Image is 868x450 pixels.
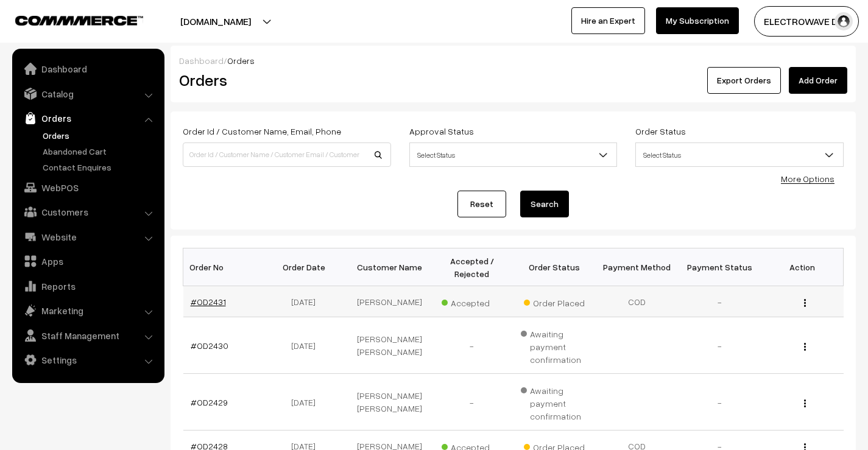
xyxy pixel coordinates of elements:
span: Select Status [636,144,843,166]
td: - [431,374,513,431]
a: Website [15,226,160,248]
a: #OD2431 [191,297,226,307]
th: Payment Method [596,248,679,286]
span: Awaiting payment confirmation [521,325,589,366]
td: - [679,374,761,431]
th: Payment Status [679,248,761,286]
a: Reset [457,191,506,217]
img: Menu [804,399,806,407]
a: Hire an Expert [571,7,645,34]
a: More Options [781,174,834,184]
td: [DATE] [266,374,348,431]
input: Order Id / Customer Name / Customer Email / Customer Phone [183,142,391,167]
div: / [179,54,847,67]
a: #OD2430 [191,340,228,351]
a: Contact Enquires [40,161,160,174]
a: Apps [15,250,160,272]
th: Order Status [513,248,596,286]
label: Order Status [635,125,686,138]
a: WebPOS [15,177,160,199]
a: Settings [15,349,160,371]
a: Marketing [15,300,160,322]
a: COMMMERCE [15,12,122,27]
span: Awaiting payment confirmation [521,381,589,423]
button: Export Orders [707,67,781,94]
th: Order No [183,248,266,286]
span: Select Status [409,142,618,167]
span: Orders [227,55,255,66]
span: Order Placed [524,294,585,309]
a: Orders [15,107,160,129]
td: COD [596,286,679,317]
td: [PERSON_NAME] [PERSON_NAME] [348,374,431,431]
button: [DOMAIN_NAME] [138,6,294,37]
a: Customers [15,201,160,223]
a: Orders [40,129,160,142]
img: COMMMERCE [15,16,143,25]
td: [DATE] [266,286,348,317]
th: Accepted / Rejected [431,248,513,286]
td: [DATE] [266,317,348,374]
span: Select Status [410,144,617,166]
button: Search [520,191,569,217]
a: Add Order [789,67,847,94]
a: Catalog [15,83,160,105]
a: #OD2429 [191,397,228,407]
a: Staff Management [15,325,160,346]
img: user [834,12,853,30]
td: - [431,317,513,374]
td: [PERSON_NAME] [PERSON_NAME] [348,317,431,374]
label: Approval Status [409,125,474,138]
button: ELECTROWAVE DE… [754,6,859,37]
h2: Orders [179,71,390,90]
td: - [679,286,761,317]
th: Action [761,248,844,286]
img: Menu [804,299,806,307]
th: Customer Name [348,248,431,286]
label: Order Id / Customer Name, Email, Phone [183,125,341,138]
img: Menu [804,343,806,351]
td: [PERSON_NAME] [348,286,431,317]
td: - [679,317,761,374]
th: Order Date [266,248,348,286]
a: Reports [15,275,160,297]
a: Dashboard [179,55,224,66]
span: Select Status [635,142,844,167]
span: Accepted [442,294,503,309]
a: My Subscription [656,7,739,34]
a: Abandoned Cart [40,145,160,158]
a: Dashboard [15,58,160,80]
